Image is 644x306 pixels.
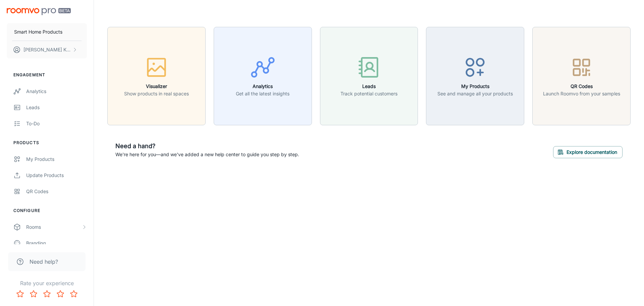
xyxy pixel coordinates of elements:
img: Roomvo PRO Beta [7,8,71,15]
a: My ProductsSee and manage all your products [426,72,524,79]
a: LeadsTrack potential customers [320,72,418,79]
h6: QR Codes [543,83,620,90]
p: Get all the latest insights [236,90,289,97]
h6: Visualizer [124,83,189,90]
button: [PERSON_NAME] King [7,41,87,58]
div: To-do [26,120,87,127]
p: [PERSON_NAME] King [23,46,71,53]
button: VisualizerShow products in real spaces [107,27,206,125]
p: Show products in real spaces [124,90,189,97]
p: See and manage all your products [437,90,513,97]
a: QR CodesLaunch Roomvo from your samples [532,72,631,79]
h6: Leads [340,83,397,90]
button: Explore documentation [553,146,623,158]
h6: Need a hand? [115,141,299,151]
div: Update Products [26,172,87,179]
a: AnalyticsGet all the latest insights [214,72,312,79]
p: Smart Home Products [14,28,62,36]
p: We're here for you—and we've added a new help center to guide you step by step. [115,151,299,158]
h6: My Products [437,83,513,90]
div: QR Codes [26,188,87,195]
div: Analytics [26,88,87,95]
a: Explore documentation [553,148,623,155]
button: QR CodesLaunch Roomvo from your samples [532,27,631,125]
p: Launch Roomvo from your samples [543,90,620,97]
button: LeadsTrack potential customers [320,27,418,125]
div: My Products [26,156,87,163]
button: AnalyticsGet all the latest insights [214,27,312,125]
button: My ProductsSee and manage all your products [426,27,524,125]
div: Leads [26,104,87,111]
h6: Analytics [236,83,289,90]
button: Smart Home Products [7,23,87,41]
p: Track potential customers [340,90,397,97]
